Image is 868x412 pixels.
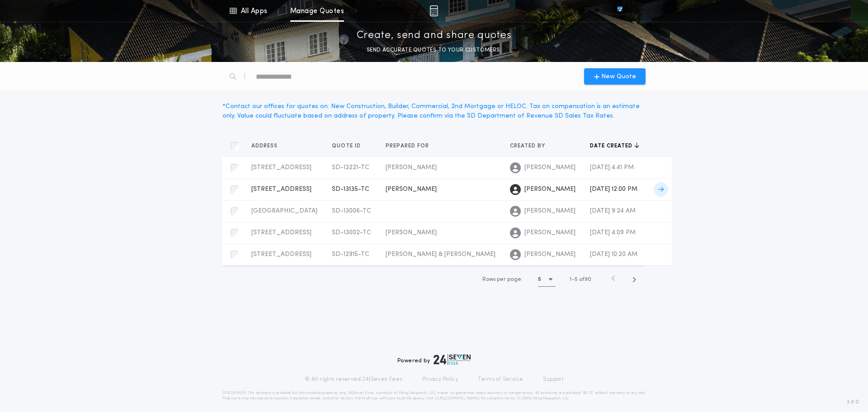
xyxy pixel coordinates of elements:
span: 5 [575,277,578,282]
button: New Quote [584,68,646,85]
span: [DATE] 12:00 PM [590,186,637,193]
span: [PERSON_NAME] [386,186,437,193]
span: of 90 [579,275,591,284]
button: Created by [510,142,552,151]
p: DISCLAIMER: This estimate is provided for informational purposes only. 24|Seven Fees, a product o... [222,390,646,401]
p: © All rights reserved. 24|Seven Fees [305,376,402,383]
div: Powered by [397,354,471,365]
span: [PERSON_NAME] [524,207,576,216]
span: [PERSON_NAME] [386,229,437,236]
span: [PERSON_NAME] [524,185,576,194]
span: [STREET_ADDRESS] [251,251,311,258]
span: [STREET_ADDRESS] [251,186,311,193]
span: [GEOGRAPHIC_DATA] [251,208,317,214]
span: [DATE] 9:24 AM [590,208,636,214]
span: New Quote [601,72,636,81]
span: SD-13002-TC [332,229,371,236]
span: SD-13135-TC [332,186,369,193]
span: [DATE] 4:41 PM [590,164,634,171]
span: SD-12915-TC [332,251,369,258]
button: 5 [538,272,556,287]
button: Date created [590,142,639,151]
img: logo [434,354,471,365]
a: Support [543,376,563,383]
span: [PERSON_NAME] [386,164,437,171]
span: 1 [570,277,571,282]
span: [PERSON_NAME] [524,250,576,259]
p: SEND ACCURATE QUOTES TO YOUR CUSTOMERS. [367,46,501,55]
span: Date created [590,142,634,150]
span: Prepared for [386,142,431,150]
span: [DATE] 10:20 AM [590,251,637,258]
span: [PERSON_NAME] [524,228,576,237]
span: 3.8.0 [847,398,859,406]
a: [URL][DOMAIN_NAME] [435,397,480,400]
button: Address [251,142,284,151]
span: Address [251,142,279,150]
h1: 5 [538,275,541,284]
img: img [429,5,438,16]
span: Created by [510,142,547,150]
span: [STREET_ADDRESS] [251,229,311,236]
span: [DATE] 4:09 PM [590,229,636,236]
a: Privacy Policy [422,376,458,383]
span: Quote ID [332,142,363,150]
span: Rows per page: [482,277,523,282]
p: Create, send and share quotes [357,28,512,43]
a: Terms of Service [478,376,523,383]
img: vs-icon [601,6,639,15]
span: SD-13006-TC [332,208,371,214]
span: SD-13221-TC [332,164,369,171]
button: Quote ID [332,142,368,151]
div: * Contact our offices for quotes on: New Construction, Builder, Commercial, 2nd Mortgage or HELOC... [222,102,646,121]
span: [PERSON_NAME] & [PERSON_NAME] [386,251,495,258]
span: [PERSON_NAME] [524,163,576,172]
span: [STREET_ADDRESS] [251,164,311,171]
